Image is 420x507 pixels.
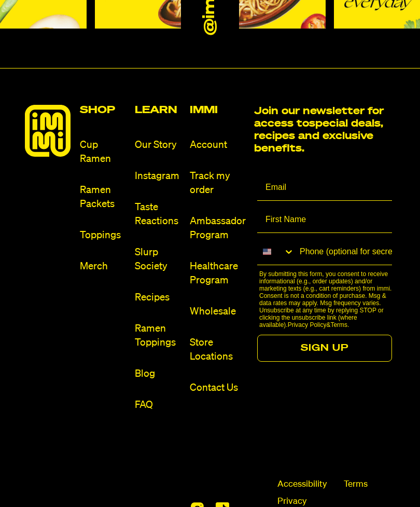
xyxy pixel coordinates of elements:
a: Blog [135,367,181,381]
button: Search Countries [257,239,295,264]
iframe: Marketing Popup [5,459,112,502]
a: Ramen Packets [80,183,127,211]
a: Taste Reactions [135,200,181,228]
p: By submitting this form, you consent to receive informational (e.g., order updates) and/or market... [259,270,395,328]
a: Slurp Society [135,245,181,273]
input: Email [257,175,392,201]
a: Ambassador Program [190,214,246,242]
h2: Immi [190,105,246,115]
a: Store Locations [190,336,246,364]
a: Privacy Policy [288,321,327,328]
a: FAQ [135,398,181,412]
a: Toppings [80,228,127,242]
a: Instagram [135,169,181,183]
a: Merch [80,259,127,273]
a: Wholesale [190,305,246,319]
h2: Learn [135,105,181,115]
a: Cup Ramen [80,138,127,166]
a: Terms [344,478,368,491]
a: Terms [330,321,347,328]
button: SIGN UP [257,335,392,362]
a: Account [190,138,246,152]
h2: Shop [80,105,127,115]
input: First Name [257,207,392,233]
a: Our Story [135,138,181,152]
a: Healthcare Program [190,259,246,287]
img: United States [263,248,271,256]
a: Recipes [135,291,181,305]
h2: Join our newsletter for access to special deals, recipes and exclusive benefits. [254,105,395,155]
input: Phone (optional for secret deals) [295,239,392,265]
a: Contact Us [190,381,246,395]
img: immieats [25,105,71,157]
span: Accessibility [277,478,327,491]
a: Track my order [190,169,246,197]
a: Ramen Toppings [135,322,181,350]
